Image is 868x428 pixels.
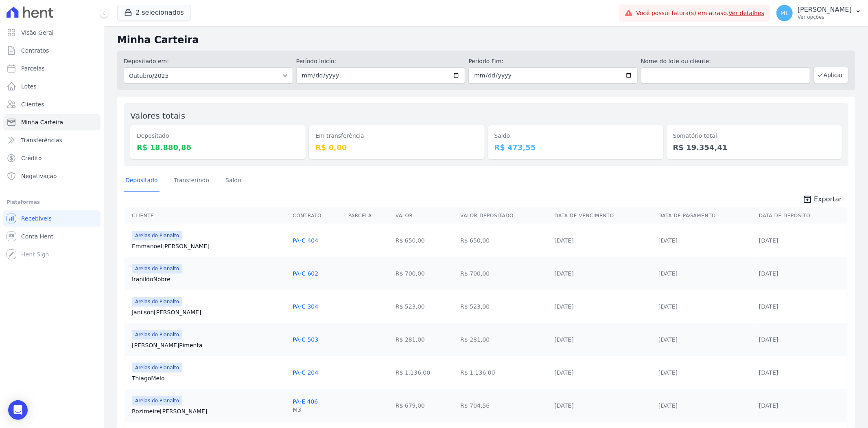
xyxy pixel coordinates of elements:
span: Conta Hent [21,232,53,240]
p: Ver opções [798,14,852,20]
button: ML [PERSON_NAME] Ver opções [770,2,868,24]
div: Open Intercom Messenger [8,400,28,420]
label: Depositado em: [124,58,169,64]
a: PA-C 204 [293,369,318,376]
span: Contratos [21,46,49,55]
span: ML [781,10,789,16]
td: R$ 700,00 [457,257,551,290]
a: Ver detalhes [729,10,765,16]
a: [DATE] [554,303,573,310]
button: Aplicar [813,67,848,83]
a: Minha Carteira [3,114,101,130]
a: [DATE] [658,402,678,409]
span: Parcelas [21,64,45,73]
a: [DATE] [658,336,678,343]
dt: Em transferência [315,132,478,140]
a: [DATE] [554,369,573,376]
th: Valor Depositado [457,207,551,224]
td: R$ 650,00 [392,224,457,257]
a: Parcelas [3,60,101,77]
a: [DATE] [658,303,678,310]
a: [DATE] [759,402,778,409]
a: [DATE] [759,303,778,310]
a: Depositado [124,170,160,192]
span: Areias do Planalto [132,264,182,274]
a: Lotes [3,78,101,95]
a: ThiagoMelo [132,374,286,382]
th: Contrato [289,207,345,224]
td: R$ 1.136,00 [457,356,551,389]
a: Emmanoel[PERSON_NAME] [132,242,286,250]
p: [PERSON_NAME] [798,6,852,14]
a: [DATE] [658,237,678,244]
a: [DATE] [759,270,778,277]
a: [DATE] [759,237,778,244]
h2: Minha Carteira [117,33,855,47]
label: Nome do lote ou cliente: [641,57,810,66]
a: PA-C 602 [293,270,318,277]
a: Transferências [3,132,101,148]
a: PA-C 404 [293,237,318,244]
a: Conta Hent [3,228,101,245]
a: [DATE] [759,336,778,343]
span: Minha Carteira [21,118,63,126]
dd: R$ 0,00 [315,142,478,153]
span: Areias do Planalto [132,363,182,373]
td: R$ 281,00 [457,323,551,356]
a: PA-C 304 [293,303,318,310]
a: PA-E 406 [293,398,318,405]
th: Data de Vencimento [551,207,655,224]
span: Lotes [21,82,37,90]
span: Exportar [814,194,842,204]
span: Negativação [21,172,57,180]
a: [DATE] [658,270,678,277]
td: R$ 700,00 [392,257,457,290]
a: Rozimeire[PERSON_NAME] [132,407,286,415]
a: [DATE] [658,369,678,376]
dd: R$ 473,55 [494,142,657,153]
td: R$ 281,00 [392,323,457,356]
dd: R$ 19.354,41 [673,142,835,153]
a: [PERSON_NAME]Pimenta [132,341,286,349]
a: PA-C 503 [293,336,318,343]
a: Transferindo [173,170,211,192]
dt: Depositado [137,132,299,140]
td: R$ 1.136,00 [392,356,457,389]
th: Valor [392,207,457,224]
span: Clientes [21,100,44,108]
td: R$ 650,00 [457,224,551,257]
a: [DATE] [554,270,573,277]
span: Transferências [21,136,62,144]
th: Parcela [345,207,392,224]
td: R$ 704,56 [457,389,551,422]
span: Areias do Planalto [132,231,182,240]
span: Você possui fatura(s) em atraso. [636,9,764,18]
a: [DATE] [759,369,778,376]
span: Crédito [21,154,42,162]
span: Visão Geral [21,29,54,37]
a: [DATE] [554,402,573,409]
a: Clientes [3,96,101,113]
i: unarchive [802,194,812,204]
div: Plataformas [7,197,97,207]
td: R$ 523,00 [457,290,551,323]
th: Cliente [125,207,289,224]
th: Data de Pagamento [655,207,756,224]
span: Areias do Planalto [132,330,182,340]
a: Negativação [3,168,101,184]
a: Saldo [224,170,243,192]
span: Areias do Planalto [132,396,182,406]
a: IranildoNobre [132,275,286,283]
a: Janilson[PERSON_NAME] [132,308,286,316]
label: Valores totais [130,111,185,121]
a: [DATE] [554,237,573,244]
a: unarchive Exportar [796,194,848,206]
dt: Saldo [494,132,657,140]
td: R$ 679,00 [392,389,457,422]
a: Visão Geral [3,24,101,41]
th: Data de Depósito [756,207,847,224]
span: Areias do Planalto [132,297,182,307]
label: Período Inicío: [296,57,466,66]
a: Recebíveis [3,210,101,227]
td: R$ 523,00 [392,290,457,323]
